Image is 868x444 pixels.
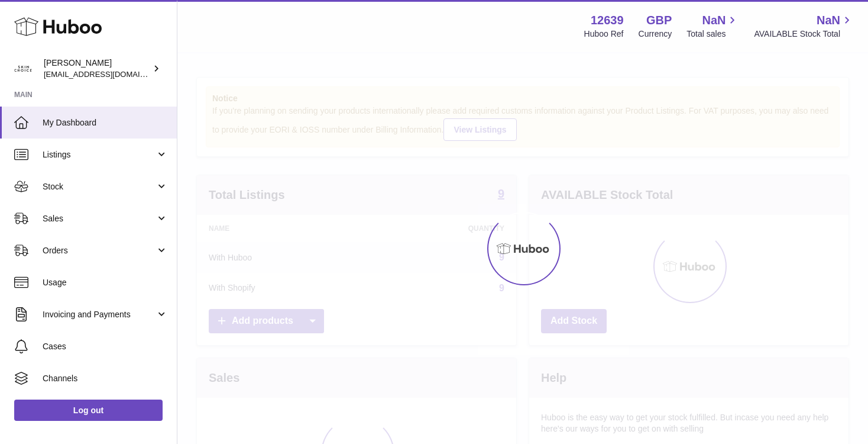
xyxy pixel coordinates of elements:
[44,69,174,79] span: [EMAIL_ADDRESS][DOMAIN_NAME]
[639,28,672,40] div: Currency
[44,57,150,80] div: [PERSON_NAME]
[686,12,739,40] a: NaN Total sales
[43,149,156,160] span: Listings
[817,12,840,28] span: NaN
[43,213,156,224] span: Sales
[43,309,156,320] span: Invoicing and Payments
[43,373,168,384] span: Channels
[43,181,156,192] span: Stock
[14,60,32,78] img: admin@skinchoice.com
[591,12,624,28] strong: 12639
[43,277,168,288] span: Usage
[754,12,854,40] a: NaN AVAILABLE Stock Total
[43,117,168,128] span: My Dashboard
[43,341,168,352] span: Cases
[646,12,672,28] strong: GBP
[584,28,624,40] div: Huboo Ref
[14,400,163,421] a: Log out
[702,12,726,28] span: NaN
[686,28,739,40] span: Total sales
[754,28,854,40] span: AVAILABLE Stock Total
[43,245,156,256] span: Orders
